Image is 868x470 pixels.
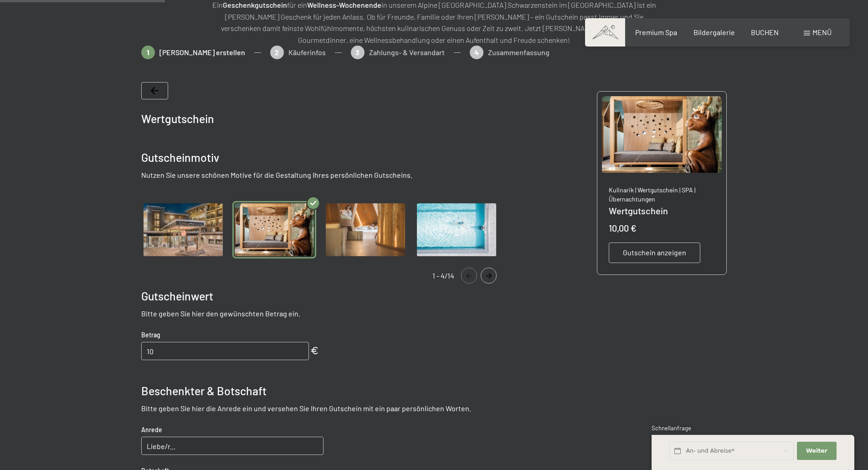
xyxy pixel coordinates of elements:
a: Bildergalerie [693,28,735,36]
span: Schnellanfrage [652,424,691,432]
span: Menü [812,28,832,36]
strong: Geschenkgutschein [223,0,287,9]
button: Weiter [797,442,836,460]
strong: Wellness-Wochenende [307,0,381,9]
a: Premium Spa [635,28,677,36]
a: BUCHEN [751,28,779,36]
span: Weiter [806,447,827,455]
